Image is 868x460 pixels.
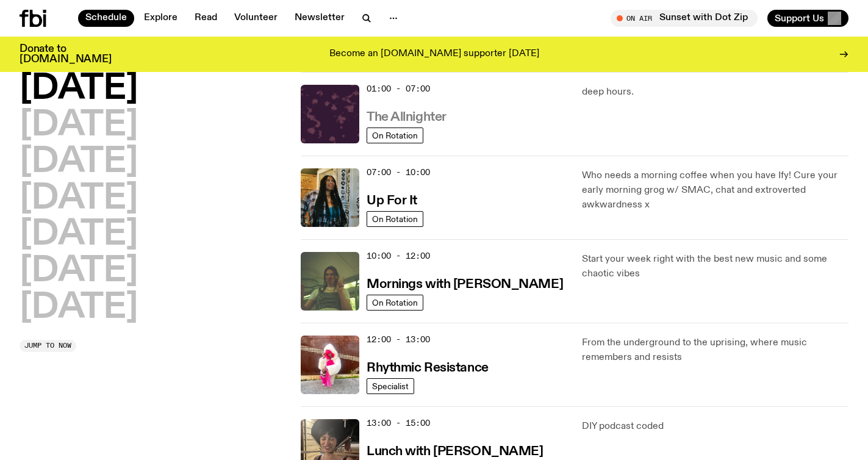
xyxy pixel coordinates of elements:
[367,362,489,375] h3: Rhythmic Resistance
[367,195,417,207] h3: Up For It
[367,211,423,227] a: On Rotation
[367,443,543,458] a: Lunch with [PERSON_NAME]
[367,192,417,207] a: Up For It
[582,168,848,212] p: Who needs a morning coffee when you have Ify! Cure your early morning grog w/ SMAC, chat and extr...
[582,419,848,434] p: DIY podcast coded
[367,378,414,394] a: Specialist
[287,10,352,27] a: Newsletter
[372,381,409,390] span: Specialist
[24,342,71,349] span: Jump to now
[367,334,430,345] span: 12:00 - 13:00
[329,49,539,60] p: Become an [DOMAIN_NAME] supporter [DATE]
[367,83,430,95] span: 01:00 - 07:00
[20,218,138,252] button: [DATE]
[367,167,430,178] span: 07:00 - 10:00
[767,10,848,27] button: Support Us
[20,72,138,106] button: [DATE]
[367,109,447,124] a: The Allnighter
[301,336,359,394] img: Attu crouches on gravel in front of a brown wall. They are wearing a white fur coat with a hood, ...
[20,291,138,325] button: [DATE]
[367,128,423,143] a: On Rotation
[20,44,112,65] h3: Donate to [DOMAIN_NAME]
[20,340,76,352] button: Jump to now
[367,417,430,429] span: 13:00 - 15:00
[187,10,224,27] a: Read
[582,336,848,365] p: From the underground to the uprising, where music remembers and resists
[301,168,359,227] img: Ify - a Brown Skin girl with black braided twists, looking up to the side with her tongue stickin...
[301,252,359,311] img: Jim Kretschmer in a really cute outfit with cute braids, standing on a train holding up a peace s...
[372,131,418,140] span: On Rotation
[367,445,543,458] h3: Lunch with [PERSON_NAME]
[367,111,447,124] h3: The Allnighter
[775,13,824,24] span: Support Us
[367,278,563,291] h3: Mornings with [PERSON_NAME]
[20,109,138,143] button: [DATE]
[367,295,423,311] a: On Rotation
[611,10,758,27] button: On AirSunset with Dot Zip
[582,85,848,99] p: deep hours.
[137,10,185,27] a: Explore
[20,145,138,179] button: [DATE]
[367,276,563,291] a: Mornings with [PERSON_NAME]
[20,182,138,216] button: [DATE]
[372,298,418,307] span: On Rotation
[227,10,285,27] a: Volunteer
[372,214,418,223] span: On Rotation
[78,10,134,27] a: Schedule
[367,250,430,262] span: 10:00 - 12:00
[367,359,489,375] a: Rhythmic Resistance
[20,254,138,289] button: [DATE]
[582,252,848,281] p: Start your week right with the best new music and some chaotic vibes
